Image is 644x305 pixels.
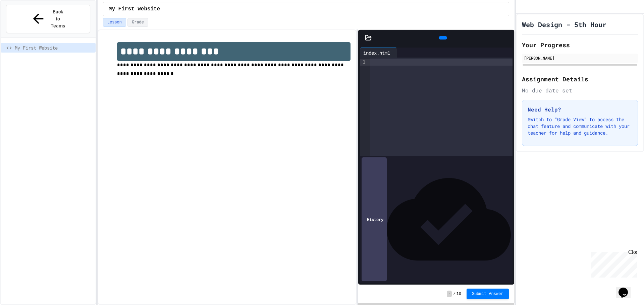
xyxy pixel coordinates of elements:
[15,44,93,51] span: My First Website
[50,8,66,29] span: Back to Teams
[528,116,632,136] p: Switch to "Grade View" to access the chat feature and communicate with your teacher for help and ...
[528,105,632,113] h3: Need Help?
[588,249,637,278] iframe: chat widget
[3,3,46,43] div: Chat with us now!Close
[524,55,636,61] div: [PERSON_NAME]
[522,40,638,50] h2: Your Progress
[522,20,606,29] h1: Web Design - 5th Hour
[522,74,638,84] h2: Assignment Details
[6,5,90,33] button: Back to Teams
[127,18,148,27] button: Grade
[616,278,637,298] iframe: chat widget
[103,18,126,27] button: Lesson
[109,5,160,13] span: My First Website
[522,86,638,94] div: No due date set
